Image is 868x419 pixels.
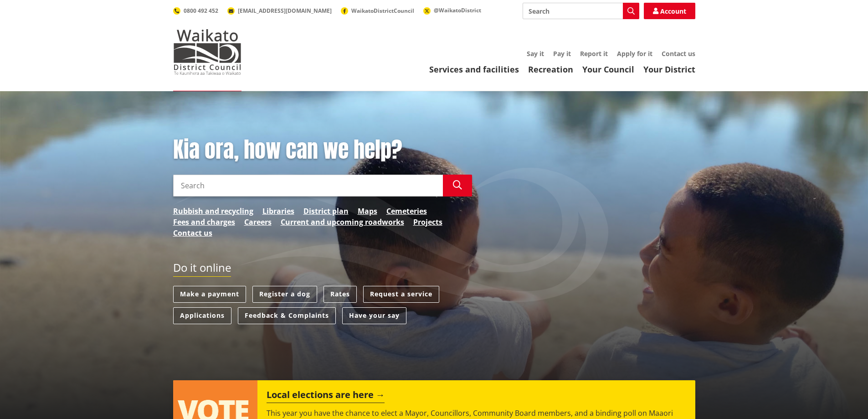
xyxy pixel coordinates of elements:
[662,49,695,58] a: Contact us
[173,29,241,75] img: Waikato District Council - Te Kaunihera aa Takiwaa o Waikato
[527,49,544,58] a: Say it
[434,6,481,14] span: @WaikatoDistrict
[386,206,427,217] a: Cemeteries
[173,206,253,217] a: Rubbish and recycling
[303,206,349,217] a: District plan
[238,7,332,15] span: [EMAIL_ADDRESS][DOMAIN_NAME]
[643,64,695,75] a: Your District
[617,49,652,58] a: Apply for it
[342,307,406,324] a: Have your say
[184,7,218,15] span: 0800 492 452
[173,175,443,197] input: Search input
[173,137,472,163] h1: Kia ora, how can we help?
[523,3,639,19] input: Search input
[553,49,571,58] a: Pay it
[580,49,608,58] a: Report it
[351,7,414,15] span: WaikatoDistrictCouncil
[429,64,519,75] a: Services and facilities
[423,6,481,14] a: @WaikatoDistrict
[281,217,404,228] a: Current and upcoming roadworks
[528,64,573,75] a: Recreation
[363,286,439,303] a: Request a service
[173,261,231,277] h2: Do it online
[644,3,695,19] a: Account
[227,7,332,15] a: [EMAIL_ADDRESS][DOMAIN_NAME]
[413,217,442,228] a: Projects
[324,286,357,303] a: Rates
[262,206,294,217] a: Libraries
[173,7,218,15] a: 0800 492 452
[173,286,246,303] a: Make a payment
[252,286,317,303] a: Register a dog
[244,217,272,228] a: Careers
[826,381,859,414] iframe: Messenger Launcher
[173,217,235,228] a: Fees and charges
[238,307,336,324] a: Feedback & Complaints
[358,206,377,217] a: Maps
[173,228,212,238] a: Contact us
[267,389,385,403] h2: Local elections are here
[173,307,231,324] a: Applications
[341,7,414,15] a: WaikatoDistrictCouncil
[582,64,634,75] a: Your Council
